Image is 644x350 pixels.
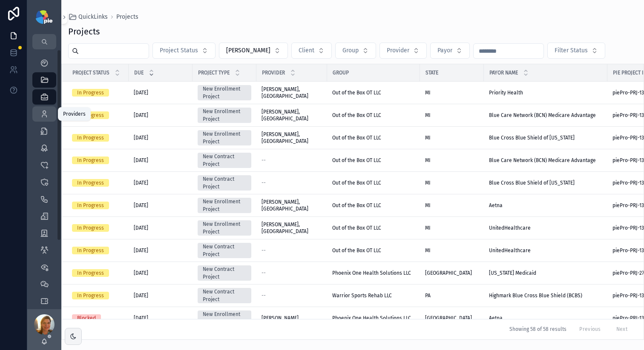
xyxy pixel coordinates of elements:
span: Due [134,69,144,76]
span: UnitedHealthcare [489,225,531,231]
span: MI [425,89,431,96]
span: [PERSON_NAME] [262,315,299,322]
span: [DATE] [134,112,148,119]
span: [PERSON_NAME], [GEOGRAPHIC_DATA] [262,86,322,100]
a: UnitedHealthcare [489,247,602,254]
div: New Contract Project [203,288,246,303]
span: Out of the Box OT LLC [332,202,381,209]
a: -- [262,179,322,186]
a: In Progress [72,111,124,119]
div: In Progress [77,292,104,299]
span: Phoenix One Health Solutions LLC [332,315,411,322]
span: Payor Name [489,69,518,76]
div: New Enrollment Project [203,85,246,100]
a: [DATE] [134,270,187,276]
a: -- [262,157,322,164]
span: Provider [262,69,285,76]
div: New Contract Project [203,265,246,281]
a: Aetna [489,315,602,322]
a: Priority Health [489,89,602,96]
a: [DATE] [134,89,187,96]
a: [DATE] [134,247,187,254]
button: Select Button [430,43,470,59]
span: [DATE] [134,134,148,141]
div: In Progress [77,247,104,254]
span: -- [262,270,266,276]
a: Phoenix One Health Solutions LLC [332,315,415,322]
a: Blue Cross Blue Shield of [US_STATE] [489,134,602,141]
a: Blue Cross Blue Shield of [US_STATE] [489,179,602,186]
a: New Contract Project [198,265,251,281]
a: MI [425,134,479,141]
a: In Progress [72,292,124,299]
span: Project Type [198,69,230,76]
span: QuickLinks [78,13,108,21]
span: Group [333,69,349,76]
a: In Progress [72,89,124,97]
a: In Progress [72,247,124,254]
div: In Progress [77,134,104,142]
span: MI [425,112,431,119]
a: Out of the Box OT LLC [332,225,415,231]
span: Blue Cross Blue Shield of [US_STATE] [489,179,575,186]
a: MI [425,247,479,254]
a: MI [425,179,479,186]
span: [GEOGRAPHIC_DATA] [425,315,472,322]
a: Projects [116,13,138,21]
a: New Contract Project [198,243,251,258]
div: In Progress [77,202,104,209]
a: [PERSON_NAME] [262,315,322,322]
button: Select Button [547,43,605,59]
a: [PERSON_NAME], [GEOGRAPHIC_DATA] [262,199,322,212]
a: Phoenix One Health Solutions LLC [332,270,415,276]
div: New Contract Project [203,175,246,191]
button: Select Button [335,43,376,59]
div: Providers [63,111,86,117]
span: Showing 58 of 58 results [509,326,566,333]
a: [GEOGRAPHIC_DATA] [425,315,479,322]
a: New Enrollment Project [198,220,251,236]
span: Out of the Box OT LLC [332,225,381,231]
a: In Progress [72,224,124,232]
span: MI [425,247,431,254]
span: Out of the Box OT LLC [332,89,381,96]
div: In Progress [77,269,104,277]
span: [DATE] [134,179,148,186]
span: Out of the Box OT LLC [332,157,381,164]
a: [DATE] [134,225,187,231]
span: [DATE] [134,247,148,254]
span: Filter Status [555,46,588,55]
span: Provider [387,46,409,55]
a: New Enrollment Project [198,198,251,213]
span: [DATE] [134,225,148,231]
a: Out of the Box OT LLC [332,112,415,119]
a: MI [425,157,479,164]
a: Aetna [489,202,602,209]
span: Blue Care Network (BCN) Medicare Advantage [489,112,596,119]
span: [DATE] [134,89,148,96]
div: New Enrollment Project [203,198,246,213]
a: MI [425,112,479,119]
a: [DATE] [134,202,187,209]
a: [PERSON_NAME], [GEOGRAPHIC_DATA] [262,131,322,145]
span: [DATE] [134,315,148,322]
span: -- [262,157,266,164]
a: Blue Care Network (BCN) Medicare Advantage [489,157,602,164]
a: New Enrollment Project [198,108,251,123]
span: MI [425,225,431,231]
span: PA [425,292,431,299]
span: [PERSON_NAME], [GEOGRAPHIC_DATA] [262,221,322,235]
span: [PERSON_NAME], [GEOGRAPHIC_DATA] [262,108,322,122]
a: In Progress [72,157,124,164]
button: Select Button [152,43,216,59]
span: Blue Care Network (BCN) Medicare Advantage [489,157,596,164]
div: In Progress [77,89,104,97]
span: [DATE] [134,157,148,164]
a: New Enrollment Project [198,310,251,326]
a: Out of the Box OT LLC [332,247,415,254]
a: Blocked [72,314,124,322]
a: [DATE] [134,134,187,141]
span: [DATE] [134,292,148,299]
a: In Progress [72,179,124,187]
